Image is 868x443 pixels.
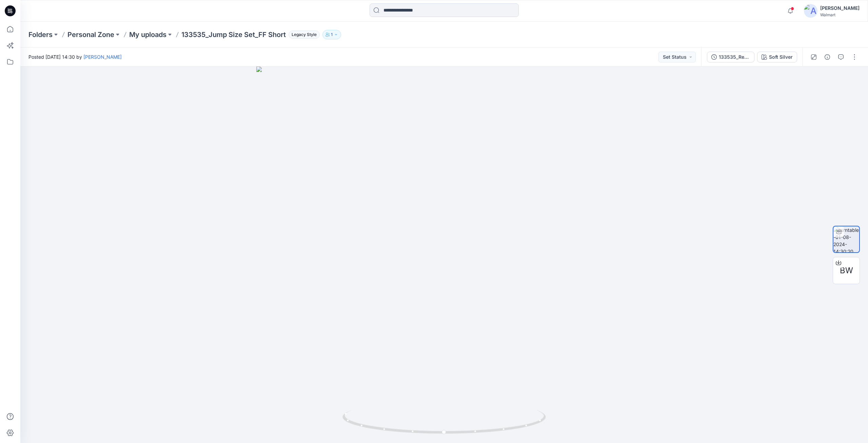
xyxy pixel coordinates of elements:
div: [PERSON_NAME] [820,4,860,12]
div: 133535_Regular Sizeset -10 [719,53,750,61]
button: Legacy Style [286,30,320,39]
img: avatar [804,4,817,18]
div: Soft Silver [769,53,793,61]
a: Personal Zone [67,30,114,39]
div: Walmart [820,12,860,17]
span: BW [840,264,853,277]
button: 133535_Regular Sizeset -10 [707,52,754,62]
a: My uploads [129,30,166,39]
a: [PERSON_NAME] [83,54,122,60]
img: turntable-01-08-2024-14:30:20 [833,226,859,252]
a: Folders [28,30,53,39]
button: Details [822,52,833,62]
span: Legacy Style [289,31,320,39]
p: 133535_Jump Size Set_FF Short [181,30,286,39]
button: 1 [322,30,341,39]
p: 1 [331,31,333,38]
button: Soft Silver [757,52,797,62]
span: Posted [DATE] 14:30 by [28,53,122,60]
